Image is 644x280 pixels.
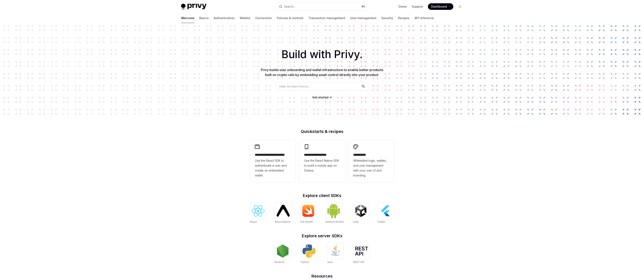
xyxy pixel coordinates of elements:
a: JavaJava [327,243,343,264]
img: REST API [355,247,368,256]
img: NodeJS [276,244,289,258]
a: Transaction management [308,13,345,23]
a: Connectors [255,13,272,23]
a: Support [412,5,423,9]
img: Android (Kotlin) [327,203,340,218]
a: Security [381,13,393,23]
span: Use the React Native SDK to build a mobile app on Solana. [304,158,340,173]
img: light logo [181,4,206,9]
h2: Resources [250,274,394,278]
img: React Native [277,205,290,217]
a: REST APIREST API [353,243,370,264]
a: Welcome [181,13,194,23]
span: Python [301,260,309,264]
h2: Quickstarts & recipes [250,129,394,134]
a: iOS (Swift)iOS (Swift) [300,203,317,224]
a: Get started [312,95,328,99]
span: Privy builds user onboarding and wallet infrastructure to enable better products built on crypto ... [261,68,383,77]
a: Wallets [240,13,250,23]
a: FlutterFlutter [378,203,394,224]
span: Dashboard [431,5,447,9]
button: Open search [276,3,368,10]
img: Flutter [379,204,392,217]
button: Toggle dark mode [457,3,463,10]
span: Unity [353,220,359,223]
a: Basics [199,13,209,23]
a: **** *****Whitelabel login, wallets, and user management with your own UI and branding. [348,140,394,182]
span: Get started [312,96,328,99]
span: REST API [353,260,364,264]
span: React Native [275,220,290,223]
div: Search... [284,4,295,9]
span: Java [327,260,333,264]
span: React [250,220,257,223]
img: React [252,205,265,217]
span: Flutter [378,220,385,223]
a: PythonPython [301,243,317,264]
a: Recipes [398,13,409,23]
img: iOS (Swift) [302,205,315,217]
img: Unity [354,204,367,217]
img: Python [302,244,316,258]
span: Help me learn how to… [279,84,311,89]
span: Whitelabel login, wallets, and user management with your own UI and branding. [353,158,389,178]
a: API reference [414,13,434,23]
h1: Build with Privy. [7,46,637,62]
a: Dashboard [428,3,453,10]
a: NodeJSNodeJS [275,243,291,264]
span: ⌘ K [361,5,366,8]
span: iOS (Swift) [300,220,313,223]
a: **** **** **** ***Use the React Native SDK to build a mobile app on Solana. [299,140,345,182]
a: Android (Kotlin)Android (Kotlin) [325,203,344,224]
span: Use the React SDK to authenticate a user and create an embedded wallet. [255,158,291,178]
span: Android (Kotlin) [325,220,344,223]
a: React NativeReact Native [275,203,291,224]
span: NodeJS [275,260,284,264]
a: UnityUnity [353,203,369,224]
a: Demo [399,5,407,9]
img: Java [329,244,342,258]
a: ReactReact [250,203,266,224]
h2: Explore server SDKs [250,234,394,238]
a: Authentication [214,13,235,23]
a: Policies & controls [277,13,303,23]
a: User management [350,13,376,23]
h2: Explore client SDKs [250,194,394,198]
